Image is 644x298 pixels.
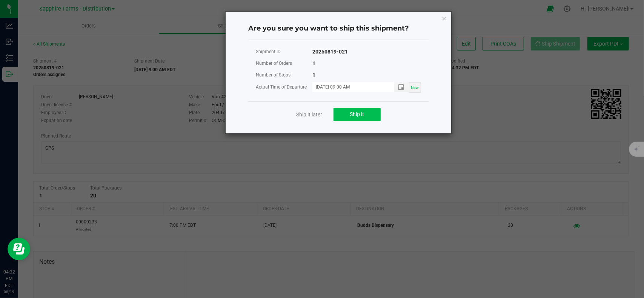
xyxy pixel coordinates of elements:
[394,82,409,92] span: Toggle popup
[312,82,386,92] input: MM/dd/yyyy HH:MM a
[256,83,312,92] div: Actual Time of Departure
[411,86,419,90] span: Now
[312,70,315,80] div: 1
[256,47,312,57] div: Shipment ID
[296,111,322,118] a: Ship it later
[256,59,312,68] div: Number of Orders
[8,238,30,260] iframe: Resource center
[256,70,312,80] div: Number of Stops
[248,24,429,34] h4: Are you sure you want to ship this shipment?
[312,59,315,68] div: 1
[441,14,447,23] button: Close
[350,111,364,117] span: Ship it
[334,108,381,121] button: Ship it
[312,47,348,57] div: 20250819-021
